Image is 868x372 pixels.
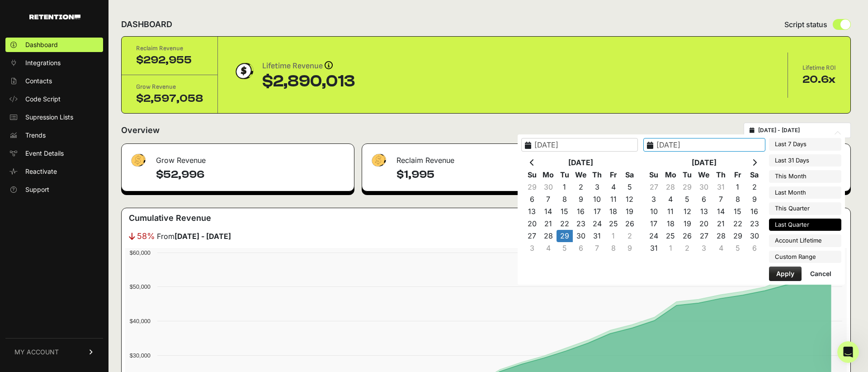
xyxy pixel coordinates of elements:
td: 30 [696,181,712,193]
td: 7 [712,193,729,205]
span: Support [25,185,49,194]
li: Last Month [769,186,841,199]
td: 23 [746,218,763,230]
li: Account Lifetime [769,234,841,247]
td: 19 [622,205,638,218]
td: 20 [524,218,540,230]
td: 6 [524,193,540,205]
li: Last 31 Days [769,154,841,167]
th: Tu [679,169,696,181]
td: 23 [573,218,589,230]
div: $2,890,013 [262,72,355,91]
span: From [157,231,231,242]
div: $2,597,058 [136,91,203,106]
div: Reclaim Revenue [136,44,203,53]
td: 15 [729,205,746,218]
td: 2 [573,181,589,193]
span: Trends [25,131,46,140]
div: $292,955 [136,53,203,67]
td: 27 [696,230,712,242]
th: We [696,169,712,181]
span: Reactivate [25,167,57,176]
td: 31 [589,230,605,242]
td: 9 [573,193,589,205]
td: 12 [622,193,638,205]
button: Cancel [803,267,839,281]
span: MY ACCOUNT [14,348,59,357]
th: Tu [557,169,573,181]
td: 9 [746,193,763,205]
td: 22 [557,218,573,230]
th: [DATE] [540,157,622,169]
td: 30 [573,230,589,242]
h2: Overview [121,124,160,137]
h4: $1,995 [396,167,595,182]
td: 6 [573,242,589,254]
span: Dashboard [25,40,58,49]
th: Su [524,169,540,181]
a: Reactivate [5,164,103,179]
td: 1 [605,230,622,242]
td: 2 [679,242,696,254]
span: Integrations [25,58,61,67]
a: Event Details [5,146,103,161]
td: 10 [589,193,605,205]
text: $50,000 [130,283,151,290]
th: Fr [605,169,622,181]
div: Lifetime Revenue [262,60,355,72]
td: 30 [540,181,557,193]
td: 11 [605,193,622,205]
td: 29 [557,230,573,242]
td: 21 [712,218,729,230]
img: fa-dollar-13500eef13a19c4ab2b9ed9ad552e47b0d9fc28b02b83b90ba0e00f96d6372e9.png [129,152,147,169]
text: $60,000 [130,249,151,256]
h2: DASHBOARD [121,18,172,31]
a: MY ACCOUNT [5,338,103,366]
li: Custom Range [769,251,841,263]
div: Grow Revenue [136,82,203,91]
td: 3 [646,193,662,205]
th: Th [589,169,605,181]
th: Sa [622,169,638,181]
td: 29 [679,181,696,193]
td: 2 [746,181,763,193]
td: 25 [662,230,679,242]
td: 26 [622,218,638,230]
th: Fr [729,169,746,181]
td: 1 [557,181,573,193]
img: dollar-coin-05c43ed7efb7bc0c12610022525b4bbbb207c7efeef5aecc26f025e68dcafac9.png [232,60,255,82]
td: 8 [605,242,622,254]
span: Contacts [25,76,52,86]
iframe: Intercom live chat [837,341,859,363]
td: 26 [679,230,696,242]
td: 4 [662,193,679,205]
li: This Month [769,170,841,183]
td: 16 [573,205,589,218]
td: 29 [524,181,540,193]
a: Contacts [5,74,103,88]
a: Supression Lists [5,110,103,124]
td: 5 [622,181,638,193]
td: 11 [662,205,679,218]
th: Sa [746,169,763,181]
span: Script status [784,19,827,30]
td: 1 [662,242,679,254]
td: 5 [729,242,746,254]
img: fa-dollar-13500eef13a19c4ab2b9ed9ad552e47b0d9fc28b02b83b90ba0e00f96d6372e9.png [369,152,387,169]
span: 58% [137,230,155,243]
a: Trends [5,128,103,143]
h3: Cumulative Revenue [129,212,211,224]
th: [DATE] [662,157,746,169]
td: 17 [589,205,605,218]
td: 4 [712,242,729,254]
th: Su [646,169,662,181]
td: 24 [646,230,662,242]
td: 10 [646,205,662,218]
th: Mo [540,169,557,181]
td: 14 [712,205,729,218]
td: 8 [729,193,746,205]
td: 6 [746,242,763,254]
td: 28 [712,230,729,242]
span: Event Details [25,149,64,158]
span: Code Script [25,95,61,104]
